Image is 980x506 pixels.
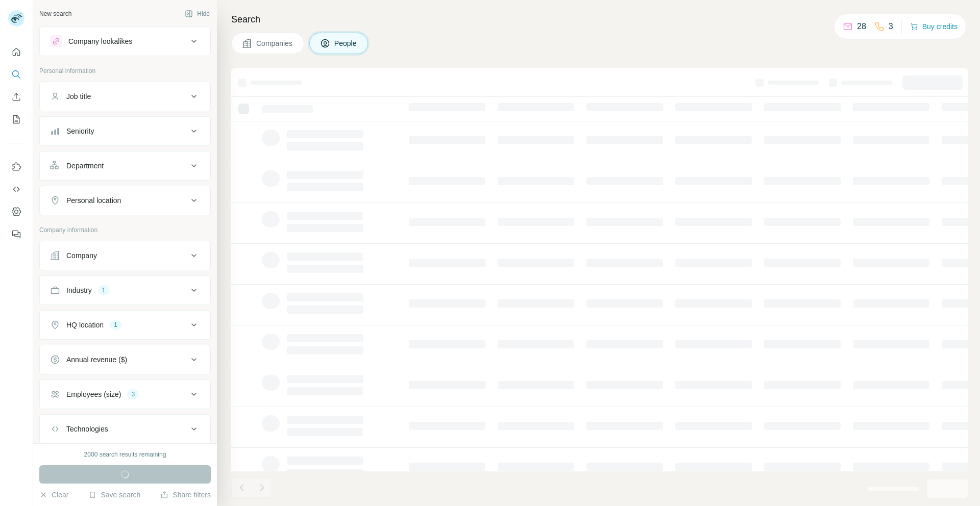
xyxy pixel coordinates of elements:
button: Dashboard [8,203,24,221]
div: Annual revenue ($) [66,355,127,365]
button: Use Surfe on LinkedIn [8,158,24,176]
button: Share filters [160,490,211,500]
button: Buy credits [910,19,958,34]
button: Job title [40,84,210,109]
div: Department [66,161,104,171]
div: Company [66,250,97,261]
h4: Search [231,12,968,27]
button: Search [8,65,24,84]
button: Clear [39,490,68,500]
button: Use Surfe API [8,180,24,198]
button: Hide [178,6,217,21]
button: Technologies [40,417,210,441]
button: Save search [88,490,140,500]
button: Feedback [8,225,24,243]
div: Job title [66,91,91,102]
div: Personal location [66,195,121,206]
button: Employees (size)3 [40,382,210,407]
button: Company lookalikes [40,29,210,54]
span: Companies [256,38,293,48]
button: Quick start [8,43,24,61]
button: My lists [8,110,24,129]
div: Technologies [66,424,108,434]
button: Personal location [40,188,210,213]
button: Department [40,154,210,178]
button: Annual revenue ($) [40,347,210,372]
div: HQ location [66,320,104,330]
div: Industry [66,285,92,295]
p: 3 [889,20,893,33]
div: Employees (size) [66,389,121,399]
p: Company information [39,225,211,235]
div: Company lookalikes [68,36,132,46]
div: 1 [98,286,110,295]
span: People [334,38,358,48]
button: Industry1 [40,278,210,302]
div: 1 [110,320,121,330]
p: Personal information [39,66,211,75]
button: Company [40,243,210,268]
div: New search [39,9,71,18]
div: 2000 search results remaining [84,450,166,459]
div: 3 [127,390,139,399]
button: Seniority [40,119,210,143]
button: Enrich CSV [8,88,24,106]
div: Seniority [66,126,94,136]
button: HQ location1 [40,313,210,337]
p: 28 [857,20,866,33]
